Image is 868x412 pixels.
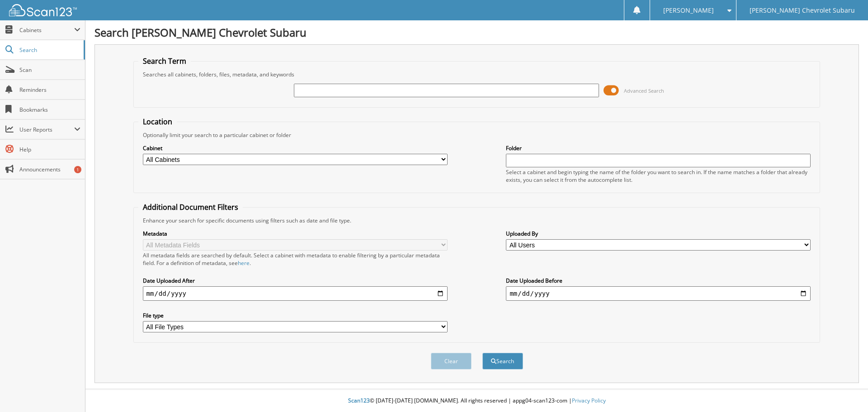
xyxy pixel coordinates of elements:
div: Optionally limit your search to a particular cabinet or folder [138,131,816,139]
div: Searches all cabinets, folders, files, metadata, and keywords [138,71,816,78]
label: File type [143,312,448,319]
input: end [506,286,811,301]
legend: Search Term [138,56,191,66]
label: Date Uploaded Before [506,277,811,284]
span: Search [19,46,79,54]
span: [PERSON_NAME] [663,8,714,13]
legend: Location [138,117,177,127]
a: Privacy Policy [572,397,606,404]
span: Cabinets [19,26,74,34]
span: Advanced Search [624,87,664,94]
iframe: Chat Widget [823,369,868,412]
button: Clear [431,353,472,369]
div: 1 [74,166,81,173]
div: Enhance your search for specific documents using filters such as date and file type. [138,217,816,224]
div: © [DATE]-[DATE] [DOMAIN_NAME]. All rights reserved | appg04-scan123-com | [85,390,868,412]
label: Metadata [143,230,448,237]
div: Select a cabinet and begin typing the name of the folder you want to search in. If the name match... [506,168,811,184]
label: Cabinet [143,144,448,152]
span: Scan123 [348,397,370,404]
div: All metadata fields are searched by default. Select a cabinet with metadata to enable filtering b... [143,251,448,267]
button: Search [482,353,523,369]
label: Date Uploaded After [143,277,448,284]
img: scan123-logo-white.svg [9,4,77,16]
input: start [143,286,448,301]
span: Help [19,146,80,153]
legend: Additional Document Filters [138,202,243,212]
span: Scan [19,66,80,74]
span: Reminders [19,86,80,94]
a: here [238,259,250,267]
span: Bookmarks [19,106,80,114]
label: Uploaded By [506,230,811,237]
span: Announcements [19,166,80,173]
h1: Search [PERSON_NAME] Chevrolet Subaru [94,25,859,40]
label: Folder [506,144,811,152]
span: [PERSON_NAME] Chevrolet Subaru [750,8,855,13]
span: User Reports [19,126,74,133]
